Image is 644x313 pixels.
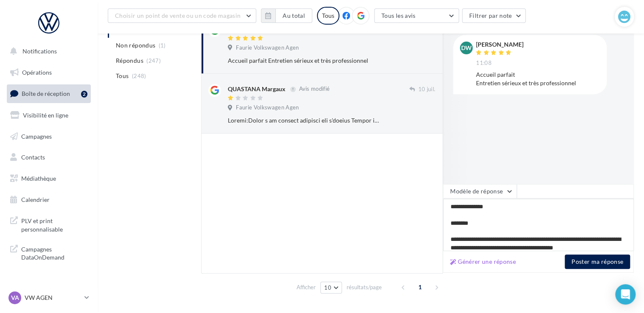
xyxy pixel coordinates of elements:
span: Faurie Volkswagen Agen [236,104,299,112]
span: Répondus [116,56,143,65]
a: Médiathèque [5,170,92,187]
div: Accueil parfait Entretien sérieux et très professionnel [476,70,600,87]
a: Contacts [5,148,92,166]
a: Calendrier [5,191,92,209]
a: Boîte de réception2 [5,84,92,103]
button: Au total [261,8,312,23]
div: Open Intercom Messenger [615,284,636,305]
span: Tous [116,72,129,80]
a: Opérations [5,64,92,81]
p: VW AGEN [25,293,81,302]
button: Filtrer par note [462,8,526,23]
span: Avis modifié [299,86,330,92]
span: PLV et print personnalisable [21,215,87,233]
button: Notifications [5,42,89,60]
span: Contacts [21,154,45,161]
button: Choisir un point de vente ou un code magasin [108,8,256,23]
span: résultats/page [347,283,382,291]
span: (247) [146,57,161,64]
button: Au total [275,8,312,23]
a: PLV et print personnalisable [5,212,92,237]
span: Notifications [22,48,57,55]
span: Visibilité en ligne [23,112,68,119]
div: QUASTANA Margaux [228,85,286,93]
div: Tous [317,7,339,25]
button: Tous les avis [374,8,459,23]
a: Campagnes DataOnDemand [5,240,92,265]
a: Campagnes [5,128,92,145]
span: 1 [413,280,427,294]
a: Visibilité en ligne [5,106,92,124]
div: Loremi:Dolor s am consect adipisci eli s'doeius Tempor in utlab e dolor mag aliqu en adminim: 4) ... [228,116,380,125]
span: Tous les avis [381,12,416,19]
a: VA VW AGEN [7,290,91,306]
span: Opérations [22,69,52,76]
button: Modèle de réponse [443,184,517,198]
span: Campagnes [21,132,52,140]
div: Accueil parfait Entretien sérieux et très professionnel [228,56,380,65]
div: [PERSON_NAME] [476,42,524,48]
span: 11:08 [476,59,492,67]
button: Poster ma réponse [565,254,630,269]
span: Faurie Volkswagen Agen [236,44,299,52]
span: Non répondus [116,41,155,50]
button: 10 [320,282,342,293]
span: Médiathèque [21,175,56,182]
button: Générer une réponse [447,257,519,267]
span: Campagnes DataOnDemand [21,243,87,262]
span: (1) [159,42,166,49]
span: Calendrier [21,196,50,203]
span: 10 [324,284,331,291]
div: 2 [81,91,87,98]
span: 10 juil. [418,86,435,93]
span: VA [11,293,19,302]
span: DW [461,44,472,52]
span: (248) [132,73,146,79]
span: Afficher [297,283,316,291]
span: Boîte de réception [22,90,70,97]
span: Choisir un point de vente ou un code magasin [115,12,241,19]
